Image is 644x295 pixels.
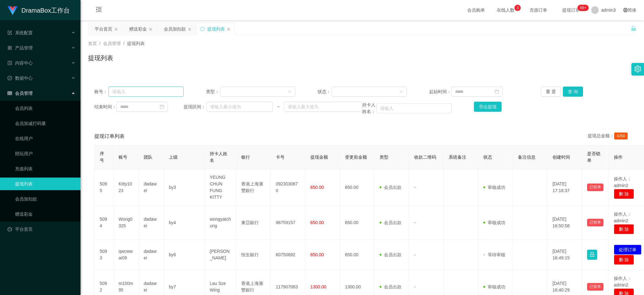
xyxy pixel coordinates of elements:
[340,240,375,270] td: 650.00
[8,223,75,235] a: 图标: dashboard平台首页
[8,76,12,80] i: 图标: check-circle-o
[414,284,416,289] span: -
[310,155,328,160] span: 提现金额
[114,27,118,31] i: 图标: close
[276,155,285,160] span: 卡号
[614,245,641,255] button: 处理订单
[559,8,583,12] span: 提现订单
[21,0,70,20] h1: DramaBox工作台
[15,147,75,160] a: 陪玩用户
[15,102,75,115] a: 会员列表
[310,220,324,225] span: 650.00
[8,8,70,13] a: DramaBox工作台
[94,88,108,95] span: 账号：
[160,105,164,109] i: 图标: calendar
[541,87,561,97] button: 重 置
[271,169,305,206] td: 0923030670
[634,65,641,72] i: 图标: setting
[362,102,376,115] span: 持卡人姓名：
[95,240,114,270] td: 5093
[8,91,12,95] i: 图标: table
[380,284,402,289] span: 会员出款
[614,155,623,160] span: 操作
[271,240,305,270] td: 60750692
[164,23,186,35] div: 会员加扣款
[587,151,600,163] span: 是否锁单
[547,206,582,240] td: [DATE] 16:50:58
[483,284,505,289] span: 审核成功
[164,240,205,270] td: by6
[345,155,367,160] span: 变更前金额
[483,155,492,160] span: 状态
[8,31,12,35] i: 图标: form
[588,133,630,140] div: 提现总金额：
[399,90,403,94] i: 图标: down
[139,206,164,240] td: dadawei
[88,0,109,20] i: 图标: menu-fold
[129,23,147,35] div: 赠送彩金
[494,8,518,12] span: 在线人数
[206,102,273,112] input: 请输入最小值为
[587,283,603,291] button: 已锁单
[483,220,505,225] span: 审核成功
[127,41,145,46] span: 提现列表
[210,151,227,163] span: 持卡人姓名
[114,206,139,240] td: Wong0325
[380,220,402,225] span: 会员出款
[380,252,402,257] span: 会员出款
[206,88,220,95] span: 类型：
[271,206,305,240] td: 96759157
[552,155,570,160] span: 创建时间
[8,46,12,50] i: 图标: appstore-o
[15,178,75,190] a: 提现列表
[614,255,634,265] button: 删 除
[94,133,125,140] span: 提现订单列表
[205,206,236,240] td: wongyatchung
[414,220,416,225] span: -
[340,206,375,240] td: 650.00
[188,27,192,31] i: 图标: close
[15,117,75,130] a: 会员加减打码量
[414,252,416,257] span: -
[623,8,628,12] i: 图标: global
[288,90,291,94] i: 图标: down
[15,208,75,220] a: 赠送彩金
[8,30,33,35] span: 系统配置
[310,252,324,257] span: 650.00
[139,240,164,270] td: dadawei
[547,240,582,270] td: [DATE] 16:49:15
[577,5,589,11] sup: 334
[474,102,502,112] button: 导出提现
[526,8,550,12] span: 充值订单
[8,6,18,15] img: logo.9652507e.png
[547,169,582,206] td: [DATE] 17:18:37
[114,169,139,206] td: Kitty1023
[200,27,205,31] i: 图标: sync
[169,155,178,160] span: 上级
[164,206,205,240] td: by4
[614,224,634,234] button: 删 除
[563,87,583,97] button: 查 询
[99,41,101,46] span: /
[15,193,75,205] a: 会员加扣款
[8,76,33,81] span: 数据中心
[318,88,332,95] span: 状态：
[8,61,12,65] i: 图标: profile
[95,169,114,206] td: 5095
[144,155,153,160] span: 团队
[241,155,250,160] span: 银行
[139,169,164,206] td: dadawei
[8,45,33,50] span: 产品管理
[614,212,631,223] span: 操作人：admin2
[414,155,436,160] span: 收款二维码
[236,206,271,240] td: 東亞銀行
[614,189,634,199] button: 删 除
[15,132,75,145] a: 在线用户
[414,185,416,190] span: -
[340,169,375,206] td: 650.00
[15,162,75,175] a: 充值列表
[273,104,284,110] span: ~
[514,5,521,11] sup: 3
[108,87,184,97] input: 请输入
[310,185,324,190] span: 650.00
